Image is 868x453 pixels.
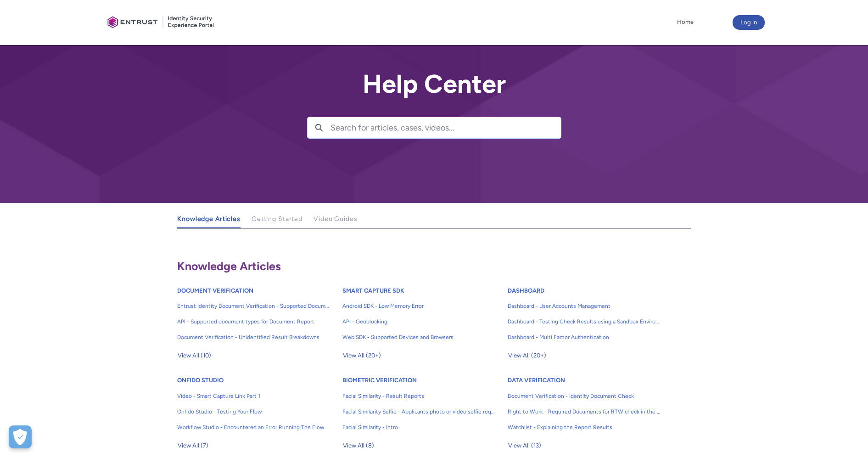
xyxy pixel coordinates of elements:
[342,329,495,345] a: Web SDK - Supported Devices and Browsers
[177,408,330,416] span: Onfido Studio - Testing Your Flow
[177,329,330,345] a: Document Verification - Unidentified Result Breakdowns
[508,329,660,345] a: Dashboard - Multi Factor Authentication
[330,117,561,138] input: Search for articles, cases, videos...
[177,404,330,419] a: Onfido Studio - Testing Your Flow
[177,215,241,223] span: Knowledge Articles
[342,333,495,341] span: Web SDK - Supported Devices and Browsers
[177,392,330,400] span: Video - Smart Capture Link Part 1
[177,210,241,228] a: Knowledge Articles
[342,348,381,363] button: View All (20+)
[508,349,546,362] span: View All (20+)
[177,317,330,326] span: API - Supported document types for Document Report
[177,287,253,294] a: DOCUMENT VERIFICATION
[508,302,660,310] span: Dashboard - User Accounts Management
[508,408,660,416] span: Right to Work - Required Documents for RTW check in the [GEOGRAPHIC_DATA]
[508,287,544,294] a: DASHBOARD
[177,388,330,404] a: Video - Smart Capture Link Part 1
[308,117,330,138] button: Search
[342,392,495,400] span: Facial Similarity - Result Reports
[177,259,281,273] span: Knowledge Articles
[342,298,495,314] a: Android SDK - Low Memory Error
[178,349,211,362] span: View All (10)
[675,15,696,29] a: Home
[508,377,565,384] a: DATA VERIFICATION
[314,215,358,223] span: Video Guides
[508,333,660,341] span: Dashboard - Multi Factor Authentication
[508,314,660,329] a: Dashboard - Testing Check Results using a Sandbox Environment
[508,298,660,314] a: Dashboard - User Accounts Management
[177,377,224,384] a: ONFIDO STUDIO
[508,348,547,363] button: View All (20+)
[343,349,381,362] span: View All (20+)
[177,333,330,341] span: Document Verification - Unidentified Result Breakdowns
[314,210,358,228] a: Video Guides
[342,408,495,416] span: Facial Similarity Selfie - Applicants photo or video selfie requirements
[508,317,660,326] span: Dashboard - Testing Check Results using a Sandbox Environment
[177,348,212,363] button: View All (10)
[342,314,495,329] a: API - Geoblocking
[307,70,561,98] h2: Help Center
[252,210,302,228] a: Getting Started
[733,15,765,30] button: Log in
[508,392,660,400] span: Document Verification - Identity Document Check
[342,287,404,294] a: SMART CAPTURE SDK
[508,388,660,404] a: Document Verification - Identity Document Check
[342,317,495,326] span: API - Geoblocking
[9,425,32,448] div: Cookie Preferences
[177,302,330,310] span: Entrust Identity Document Verification - Supported Document type and size
[177,298,330,314] a: Entrust Identity Document Verification - Supported Document type and size
[9,425,32,448] button: Open Preferences
[342,404,495,419] a: Facial Similarity Selfie - Applicants photo or video selfie requirements
[177,314,330,329] a: API - Supported document types for Document Report
[342,388,495,404] a: Facial Similarity - Result Reports
[252,215,302,223] span: Getting Started
[342,302,495,310] span: Android SDK - Low Memory Error
[508,404,660,419] a: Right to Work - Required Documents for RTW check in the [GEOGRAPHIC_DATA]
[342,377,417,384] a: BIOMETRIC VERIFICATION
